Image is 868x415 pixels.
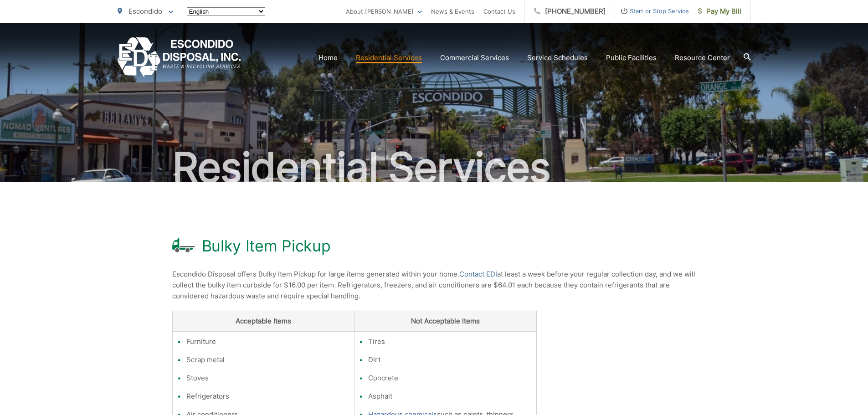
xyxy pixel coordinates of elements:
h1: Bulky Item Pickup [202,237,331,255]
h2: Residential Services [118,145,751,190]
li: Tires [368,336,532,347]
li: Stoves [186,373,350,384]
strong: Acceptable Items [236,317,291,325]
li: Concrete [368,373,532,384]
li: Refrigerators [186,391,350,402]
a: News & Events [431,6,474,17]
a: Contact EDI [459,269,497,280]
a: Commercial Services [440,52,509,63]
a: Resource Center [675,52,730,63]
span: Pay My Bill [698,6,741,17]
select: Select a language [187,7,265,16]
li: Dirt [368,354,532,365]
li: Asphalt [368,391,532,402]
a: About [PERSON_NAME] [346,6,422,17]
a: EDCD logo. Return to the homepage. [118,37,241,78]
a: Public Facilities [606,52,657,63]
a: Service Schedules [527,52,588,63]
li: Furniture [186,336,350,347]
a: Residential Services [356,52,422,63]
span: Escondido [128,7,162,15]
strong: Not Acceptable Items [411,317,480,325]
a: Home [318,52,338,63]
li: Scrap metal [186,354,350,365]
span: Escondido Disposal offers Bulky Item Pickup for large items generated within your home. at least ... [172,270,695,300]
a: Contact Us [483,6,515,17]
